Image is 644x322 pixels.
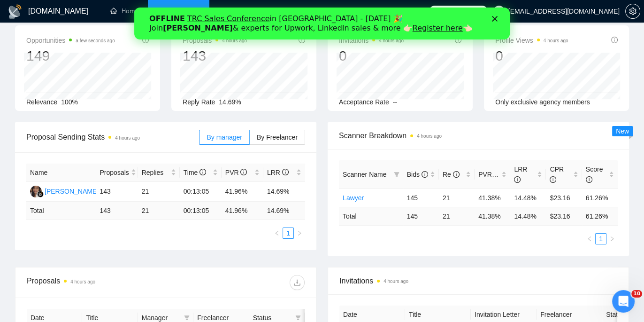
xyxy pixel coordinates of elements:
a: searchScanner [219,7,253,15]
span: Dashboard [169,7,200,15]
span: Reply Rate [183,98,215,106]
span: Opportunities [26,35,115,46]
span: Invitations [339,275,617,287]
span: By Freelancer [257,134,298,141]
td: 21 [439,188,475,207]
span: download [290,279,304,286]
time: 4 hours ago [383,279,408,284]
span: left [274,230,280,236]
span: info-circle [453,171,460,178]
td: 21 [439,207,475,225]
th: Replies [138,164,180,182]
span: Bids [407,171,428,178]
span: Connects: [443,6,471,16]
button: setting [625,4,640,19]
span: info-circle [586,176,592,183]
span: Proposals [100,167,129,178]
td: Total [339,207,403,225]
td: 143 [96,182,138,202]
td: 41.96 % [222,202,263,220]
img: gigradar-bm.png [37,191,44,197]
span: filter [184,315,190,321]
span: left [587,236,592,242]
button: left [584,233,595,244]
li: Next Page [606,233,618,244]
div: [PERSON_NAME] [45,186,99,196]
td: 41.38 % [475,207,510,225]
span: info-circle [455,37,461,43]
td: $ 23.16 [546,207,582,225]
span: Profile Views [495,35,568,46]
span: PVR [478,171,500,178]
span: CPR [550,165,564,183]
span: info-circle [422,171,428,178]
time: 4 hours ago [70,279,95,284]
td: 14.69% [263,182,305,202]
span: Proposals [183,35,247,46]
td: 21 [138,202,180,220]
a: setting [625,8,640,15]
td: 14.48 % [510,207,546,225]
span: Score [586,165,603,183]
span: Scanner Name [343,171,386,178]
td: 61.26% [582,188,618,207]
td: $23.16 [546,188,582,207]
td: 14.69 % [263,202,305,220]
span: Replies [142,167,169,178]
time: 4 hours ago [544,38,568,43]
span: 14.69% [219,98,241,106]
td: 145 [403,207,439,225]
span: info-circle [282,169,289,175]
span: filter [392,167,401,181]
div: 143 [183,47,247,65]
span: right [609,236,615,242]
button: download [290,275,305,290]
button: right [606,233,618,244]
button: right [294,228,305,239]
img: logo [8,4,23,19]
th: Proposals [96,164,138,182]
td: 00:13:05 [180,182,222,202]
span: info-circle [514,176,521,183]
span: Time [184,169,206,176]
span: Scanner Breakdown [339,130,618,141]
span: Acceptance Rate [339,98,389,106]
span: 10 [631,290,642,298]
a: Register here [278,16,329,25]
time: 4 hours ago [379,38,404,43]
span: info-circle [142,37,149,43]
a: Lawyer [343,194,364,202]
span: New [616,127,629,135]
td: 14.48% [510,188,546,207]
div: Proposals [27,275,166,290]
span: Relevance [26,98,57,106]
span: Invitations [339,35,404,46]
img: DS [30,186,42,197]
td: Total [26,202,96,220]
span: -- [393,98,397,106]
a: homeHome [110,7,138,15]
span: right [297,230,302,236]
span: info-circle [199,169,206,175]
div: 0 [339,47,404,65]
span: By manager [207,134,242,141]
span: info-circle [240,169,247,175]
li: Next Page [294,228,305,239]
div: 0 [495,47,568,65]
div: Закрыть [358,8,367,14]
iframe: Intercom live chat [612,290,635,313]
span: info-circle [611,37,618,43]
time: 4 hours ago [417,134,442,139]
span: info-circle [550,176,556,183]
span: PVR [225,169,247,176]
a: 1 [283,228,293,238]
td: 00:13:05 [180,202,222,220]
span: info-circle [299,37,305,43]
a: 1 [596,234,606,244]
span: Proposal Sending Stats [26,131,199,143]
time: 4 hours ago [222,38,247,43]
span: 138 [473,6,483,16]
time: a few seconds ago [76,38,115,43]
